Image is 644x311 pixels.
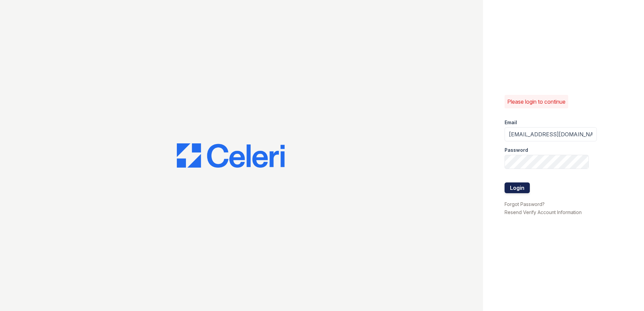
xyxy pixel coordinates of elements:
[507,98,566,106] p: Please login to continue
[505,147,528,153] label: Password
[505,201,545,207] a: Forgot Password?
[177,143,285,168] img: CE_Logo_Blue-a8612792a0a2168367f1c8372b55b34899dd931a85d93a1a3d3e32e68fde9ad4.png
[505,119,517,126] label: Email
[505,209,582,215] a: Resend Verify Account Information
[505,182,530,193] button: Login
